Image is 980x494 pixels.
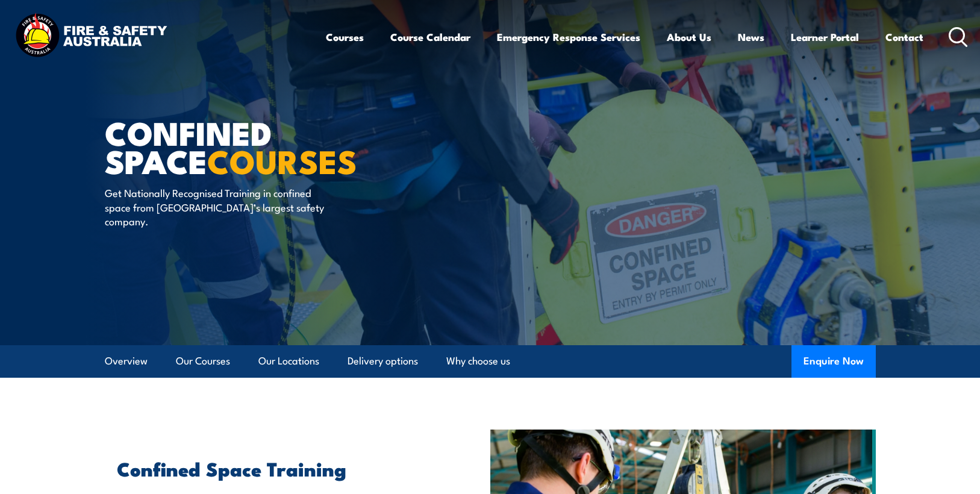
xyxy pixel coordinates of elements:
[791,345,876,378] button: Enquire Now
[105,186,325,228] p: Get Nationally Recognised Training in confined space from [GEOGRAPHIC_DATA]’s largest safety comp...
[390,21,470,53] a: Course Calendar
[348,345,418,377] a: Delivery options
[667,21,711,53] a: About Us
[105,118,402,174] h1: Confined Space
[207,135,357,185] strong: COURSES
[885,21,923,53] a: Contact
[258,345,319,377] a: Our Locations
[326,21,364,53] a: Courses
[738,21,764,53] a: News
[497,21,640,53] a: Emergency Response Services
[791,21,859,53] a: Learner Portal
[117,460,435,477] h2: Confined Space Training
[176,345,230,377] a: Our Courses
[446,345,510,377] a: Why choose us
[105,345,148,377] a: Overview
